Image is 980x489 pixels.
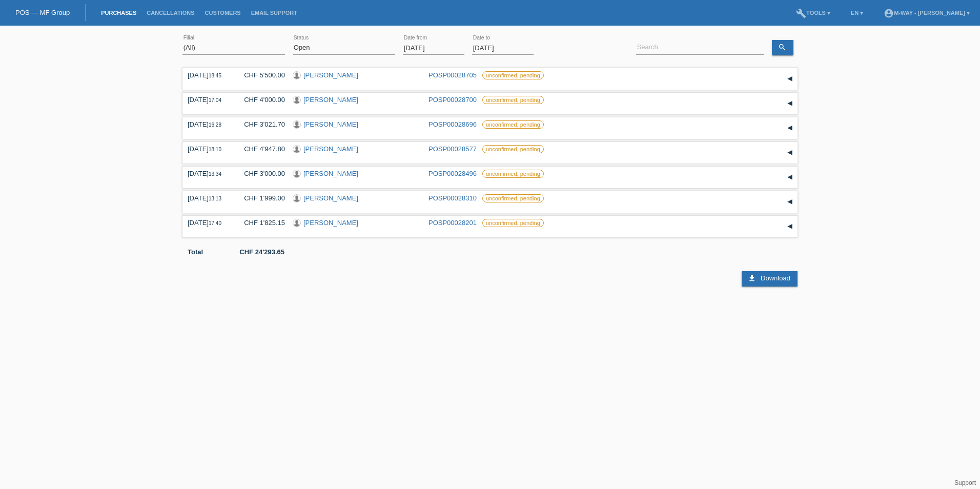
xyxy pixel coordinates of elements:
[209,73,221,78] span: 18:45
[846,10,868,16] a: EN ▾
[303,219,358,227] a: [PERSON_NAME]
[782,145,798,160] div: expand/collapse
[428,194,477,202] a: POSP00028310
[236,96,285,104] div: CHF 4'000.00
[782,71,798,87] div: expand/collapse
[303,96,358,104] a: [PERSON_NAME]
[188,219,229,227] div: [DATE]
[428,170,477,177] a: POSP00028496
[482,170,544,178] label: unconfirmed, pending
[482,71,544,79] label: unconfirmed, pending
[782,96,798,111] div: expand/collapse
[236,219,285,227] div: CHF 1'825.15
[209,171,221,177] span: 13:34
[239,248,284,256] b: CHF 24'293.65
[428,219,477,227] a: POSP00028201
[748,274,756,282] i: download
[428,120,477,128] a: POSP00028696
[200,10,246,16] a: Customers
[482,194,544,202] label: unconfirmed, pending
[236,194,285,202] div: CHF 1'999.00
[303,170,358,177] a: [PERSON_NAME]
[209,97,221,103] span: 17:04
[782,170,798,185] div: expand/collapse
[188,170,229,177] div: [DATE]
[15,9,70,16] a: POS — MF Group
[236,170,285,177] div: CHF 3'000.00
[884,8,894,18] i: account_circle
[482,145,544,153] label: unconfirmed, pending
[761,274,790,282] span: Download
[209,196,221,201] span: 13:13
[796,8,806,18] i: build
[303,71,358,79] a: [PERSON_NAME]
[141,10,199,16] a: Cancellations
[188,248,203,256] b: Total
[209,122,221,128] span: 16:28
[482,120,544,129] label: unconfirmed, pending
[246,10,302,16] a: Email Support
[428,71,477,79] a: POSP00028705
[303,145,358,153] a: [PERSON_NAME]
[791,10,835,16] a: buildTools ▾
[428,145,477,153] a: POSP00028577
[303,120,358,128] a: [PERSON_NAME]
[782,120,798,136] div: expand/collapse
[303,194,358,202] a: [PERSON_NAME]
[188,71,229,79] div: [DATE]
[782,194,798,210] div: expand/collapse
[236,145,285,153] div: CHF 4'947.80
[772,40,793,55] a: search
[428,96,477,104] a: POSP00028700
[188,145,229,153] div: [DATE]
[954,479,976,486] a: Support
[209,220,221,226] span: 17:40
[236,120,285,128] div: CHF 3'021.70
[482,96,544,104] label: unconfirmed, pending
[236,71,285,79] div: CHF 5'500.00
[188,96,229,104] div: [DATE]
[482,219,544,227] label: unconfirmed, pending
[209,147,221,152] span: 18:10
[188,120,229,128] div: [DATE]
[879,10,975,16] a: account_circlem-way - [PERSON_NAME] ▾
[742,271,797,287] a: download Download
[782,219,798,234] div: expand/collapse
[188,194,229,202] div: [DATE]
[778,43,786,51] i: search
[96,10,141,16] a: Purchases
